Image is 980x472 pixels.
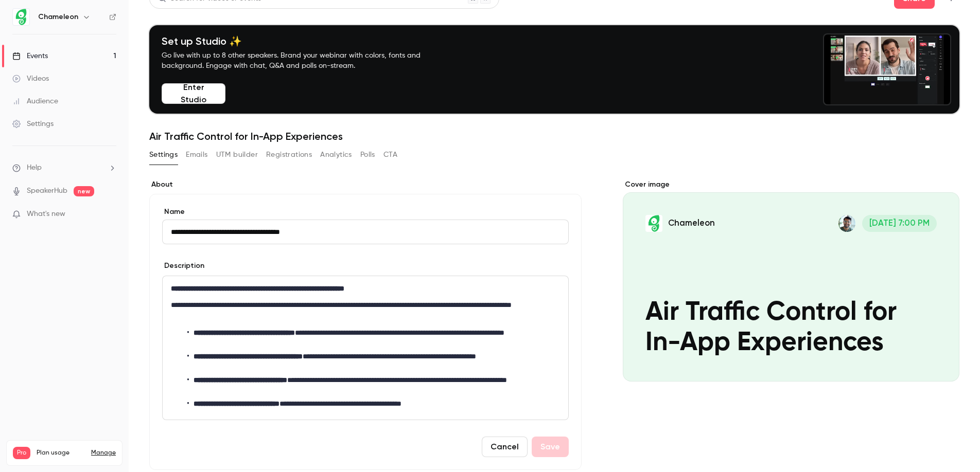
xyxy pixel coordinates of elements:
[149,147,178,163] button: Settings
[623,179,959,190] label: Cover image
[149,130,959,142] h1: Air Traffic Control for In-App Experiences
[360,147,375,163] button: Polls
[38,12,78,22] h6: Chameleon
[12,96,58,106] div: Audience
[383,147,397,163] button: CTA
[482,437,528,457] button: Cancel
[162,261,204,271] label: Description
[12,51,48,61] div: Events
[74,186,94,196] span: new
[91,449,116,457] a: Manage
[13,447,30,459] span: Pro
[27,162,42,173] span: Help
[149,179,582,190] label: About
[623,179,959,382] section: Cover image
[37,449,85,457] span: Plan usage
[27,186,67,196] a: SpeakerHub
[12,119,54,129] div: Settings
[27,209,65,220] span: What's new
[163,276,568,420] div: editor
[216,147,258,163] button: UTM builder
[186,147,207,163] button: Emails
[266,147,312,163] button: Registrations
[162,83,225,104] button: Enter Studio
[162,35,445,47] h4: Set up Studio ✨
[12,74,49,84] div: Videos
[13,9,29,25] img: Chameleon
[162,276,569,420] section: description
[162,50,445,71] p: Go live with up to 8 other speakers. Brand your webinar with colors, fonts and background. Engage...
[320,147,352,163] button: Analytics
[162,207,569,217] label: Name
[12,162,116,173] li: help-dropdown-opener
